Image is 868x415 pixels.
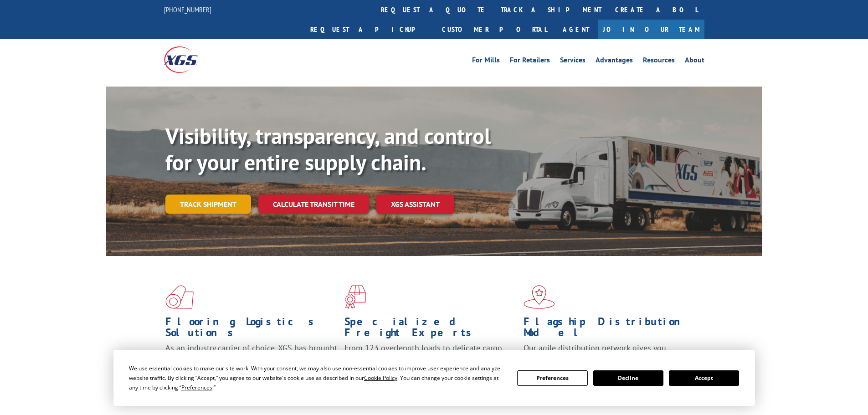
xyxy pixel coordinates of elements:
[344,343,517,383] p: From 123 overlength loads to delicate cargo, our experienced staff knows the best way to move you...
[164,5,211,14] a: [PHONE_NUMBER]
[165,122,491,176] b: Visibility, transparency, and control for your entire supply chain.
[669,370,739,386] button: Accept
[165,316,338,343] h1: Flooring Logistics Solutions
[685,56,704,67] a: About
[165,285,194,309] img: xgs-icon-total-supply-chain-intelligence-red
[596,56,633,67] a: Advantages
[129,364,506,392] div: We use essential cookies to make our site work. With your consent, we may also use non-essential ...
[165,343,337,375] span: As an industry carrier of choice, XGS has brought innovation and dedication to flooring logistics...
[376,195,454,214] a: XGS ASSISTANT
[510,56,550,67] a: For Retailers
[554,20,598,39] a: Agent
[560,56,586,67] a: Services
[364,374,397,382] span: Cookie Policy
[524,285,555,309] img: xgs-icon-flagship-distribution-model-red
[517,370,587,386] button: Preferences
[344,285,366,309] img: xgs-icon-focused-on-flooring-red
[303,20,435,39] a: Request a pickup
[524,343,691,364] span: Our agile distribution network gives you nationwide inventory management on demand.
[593,370,663,386] button: Decline
[643,56,675,67] a: Resources
[258,195,369,214] a: Calculate transit time
[524,316,696,343] h1: Flagship Distribution Model
[113,350,755,406] div: Cookie Consent Prompt
[344,316,517,343] h1: Specialized Freight Experts
[598,20,704,39] a: Join Our Team
[181,384,212,391] span: Preferences
[435,20,554,39] a: Customer Portal
[472,56,500,67] a: For Mills
[165,195,251,214] a: Track shipment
